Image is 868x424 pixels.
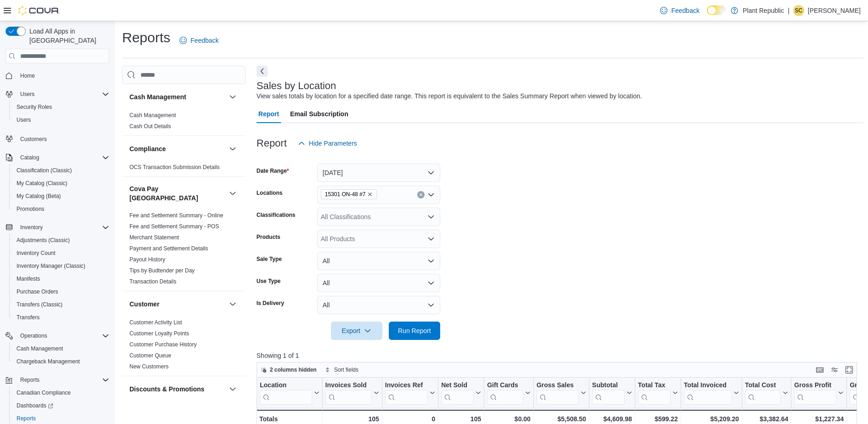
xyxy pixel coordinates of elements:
div: Cash Management [122,110,246,136]
a: Merchant Statement [129,234,179,241]
span: Email Subscription [290,105,348,123]
label: Locations [257,189,283,197]
button: Purchase Orders [9,285,113,298]
button: All [317,252,440,270]
button: Users [9,113,113,126]
div: Gross Sales [537,381,579,390]
button: Customer [129,300,225,309]
a: Customer Activity List [129,319,182,326]
a: Feedback [656,1,703,20]
div: Net Sold [441,381,474,405]
button: Home [2,69,113,82]
button: Operations [2,329,113,342]
span: Transfers [17,314,39,321]
button: Compliance [129,144,225,153]
span: Catalog [17,152,109,163]
button: Export [331,322,382,340]
a: Reports [13,413,39,424]
span: Dashboards [13,400,109,411]
span: Run Report [398,326,431,335]
button: Customers [2,132,113,145]
a: Transfers [13,312,43,323]
label: Classifications [257,211,296,219]
span: Classification (Classic) [13,165,109,176]
a: Fee and Settlement Summary - Online [129,212,224,219]
span: Export [336,322,377,340]
button: Operations [17,330,51,341]
span: Adjustments (Classic) [13,235,109,246]
p: Showing 1 of 1 [257,351,863,360]
button: Gift Cards [487,381,531,405]
button: Total Tax [638,381,678,405]
span: Report [258,105,279,123]
div: Invoices Sold [325,381,371,390]
button: Catalog [17,152,43,163]
button: Total Cost [745,381,788,405]
button: Canadian Compliance [9,386,113,399]
span: Canadian Compliance [17,389,71,396]
span: Customers [17,133,109,144]
span: Fee and Settlement Summary - Online [129,212,224,219]
span: 2 columns hidden [270,366,317,373]
span: Inventory Manager (Classic) [17,262,85,270]
span: Manifests [13,273,109,284]
span: Inventory [20,224,43,231]
span: My Catalog (Beta) [13,191,109,202]
button: All [317,274,440,292]
button: Display options [829,364,840,375]
span: Cash Management [17,345,63,352]
button: Cova Pay [GEOGRAPHIC_DATA] [129,184,225,203]
span: Transaction Details [129,278,176,285]
h3: Customer [129,300,159,309]
button: Compliance [227,143,238,154]
button: Security Roles [9,101,113,113]
button: Chargeback Management [9,355,113,368]
button: Transfers [9,311,113,324]
button: Open list of options [427,235,435,243]
label: Date Range [257,167,289,175]
a: Transaction Details [129,278,176,285]
div: Gift Cards [487,381,523,390]
a: Inventory Count [13,248,59,259]
button: Users [17,89,38,100]
span: New Customers [129,363,168,370]
a: OCS Transaction Submission Details [129,164,220,170]
span: Chargeback Management [13,356,109,367]
div: Location [260,381,312,390]
span: Inventory Count [13,248,109,259]
h3: Cash Management [129,92,186,102]
span: OCS Transaction Submission Details [129,164,220,171]
button: Reports [2,373,113,386]
div: Total Tax [638,381,671,390]
a: Manifests [13,273,44,284]
button: Run Report [389,322,440,340]
div: Gift Card Sales [487,381,523,405]
button: Hide Parameters [294,134,361,153]
a: Purchase Orders [13,286,62,297]
div: Net Sold [441,381,474,390]
h3: Report [257,138,287,149]
span: Payout History [129,256,165,263]
div: Subtotal [592,381,625,390]
span: Reports [17,374,109,385]
span: Adjustments (Classic) [17,237,70,244]
button: Manifests [9,272,113,285]
span: Purchase Orders [17,288,58,295]
button: Net Sold [441,381,481,405]
span: Inventory Count [17,249,56,257]
button: Clear input [417,191,425,198]
a: Customers [17,134,50,145]
button: Cova Pay [GEOGRAPHIC_DATA] [227,188,238,199]
a: Cash Management [13,343,67,354]
button: Cash Management [9,342,113,355]
button: Subtotal [592,381,632,405]
span: Customers [20,136,47,143]
span: Dashboards [17,402,53,409]
a: Payment and Settlement Details [129,245,208,252]
button: Remove 15301 ON-48 #7 from selection in this group [367,192,373,197]
button: Promotions [9,203,113,215]
div: View sales totals by location for a specified date range. This report is equivalent to the Sales ... [257,91,642,101]
a: New Customers [129,363,168,370]
span: Users [17,116,31,124]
